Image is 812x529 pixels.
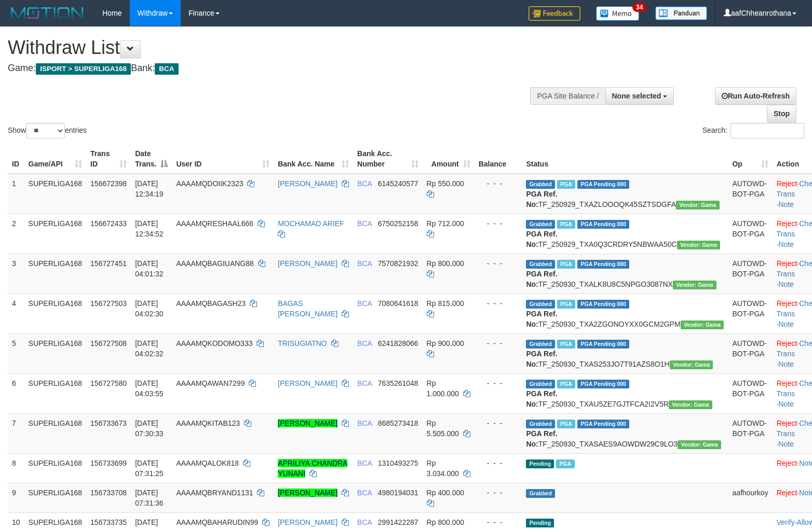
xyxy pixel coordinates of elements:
span: 156727503 [90,299,127,308]
th: Bank Acc. Number: activate to sort column ascending [353,144,423,174]
div: - - - [479,258,518,269]
td: 6 [8,373,24,413]
span: Vendor URL: https://trx31.1velocity.biz [669,400,712,409]
div: - - - [479,298,518,309]
td: AUTOWD-BOT-PGA [728,373,772,413]
td: TF_250930_TXAU5ZE7GJTFCA2I2V5R [522,373,728,413]
div: - - - [479,418,518,428]
span: Marked by aafchoeunmanni [557,420,575,428]
td: SUPERLIGA168 [24,214,87,254]
th: Trans ID: activate to sort column ascending [86,144,131,174]
h4: Game: Bank: [8,63,531,74]
span: Rp 815.000 [427,299,464,308]
span: BCA [357,219,372,228]
span: Rp 900.000 [427,339,464,347]
span: AAAAMQKODOMO333 [176,339,252,347]
div: - - - [479,488,518,498]
span: BCA [357,459,372,467]
a: Reject [777,419,797,427]
span: 156727508 [90,339,127,347]
span: Copy 7635261048 to clipboard [378,379,418,387]
span: Grabbed [526,220,555,229]
a: Note [779,360,794,368]
span: Vendor URL: https://trx31.1velocity.biz [677,241,721,249]
span: [DATE] 12:34:52 [135,219,164,238]
img: MOTION_logo.png [8,5,87,21]
td: SUPERLIGA168 [24,373,87,413]
div: - - - [479,458,518,468]
td: AUTOWD-BOT-PGA [728,413,772,453]
b: PGA Ref. No: [526,350,557,368]
td: AUTOWD-BOT-PGA [728,294,772,333]
span: Grabbed [526,420,555,428]
a: APRILIYA CHANDRA YUNANI [278,459,347,478]
b: PGA Ref. No: [526,310,557,328]
td: AUTOWD-BOT-PGA [728,214,772,254]
span: AAAAMQDOIIK2323 [176,179,243,188]
a: [PERSON_NAME] [278,179,337,188]
td: SUPERLIGA168 [24,413,87,453]
a: Reject [777,179,797,188]
span: Rp 800.000 [427,259,464,268]
span: 156733699 [90,459,127,467]
span: Copy 6145240577 to clipboard [378,179,418,188]
th: Date Trans.: activate to sort column descending [131,144,172,174]
span: 34 [632,3,646,12]
span: AAAAMQBAGASH23 [176,299,246,308]
span: 156733708 [90,489,127,497]
span: Copy 2991422287 to clipboard [378,518,418,526]
span: 156727580 [90,379,127,387]
div: - - - [479,178,518,189]
a: Reject [777,379,797,387]
span: BCA [357,489,372,497]
span: Vendor URL: https://trx31.1velocity.biz [678,440,721,449]
th: Balance [475,144,522,174]
span: PGA Pending [577,180,629,189]
td: AUTOWD-BOT-PGA [728,174,772,214]
div: - - - [479,517,518,527]
select: Showentries [26,123,65,138]
span: AAAAMQKITAB123 [176,419,240,427]
th: Game/API: activate to sort column ascending [24,144,87,174]
a: Stop [767,105,796,122]
span: Copy 1310493275 to clipboard [378,459,418,467]
span: Marked by aafchoeunmanni [556,460,574,468]
span: Vendor URL: https://trx31.1velocity.biz [676,201,720,210]
input: Search: [730,123,804,138]
img: panduan.png [655,6,707,20]
td: TF_250930_TXASAES9AOWDW29C9LO3 [522,413,728,453]
span: BCA [357,259,372,268]
button: None selected [605,87,674,105]
span: AAAAMQRESHAAL666 [176,219,253,228]
b: PGA Ref. No: [526,230,557,248]
b: PGA Ref. No: [526,270,557,288]
a: Note [779,400,794,408]
a: Note [779,320,794,328]
a: Reject [777,219,797,228]
span: Copy 7570821932 to clipboard [378,259,418,268]
td: SUPERLIGA168 [24,483,87,512]
a: Reject [777,489,797,497]
span: [DATE] 04:03:55 [135,379,164,398]
a: TRISUGIATNO [278,339,327,347]
span: Rp 400.000 [427,489,464,497]
span: Grabbed [526,489,555,498]
a: Reject [777,339,797,347]
span: Marked by aafchoeunmanni [557,260,575,269]
div: - - - [479,338,518,349]
a: MOCHAMAD ARIEF [278,219,344,228]
th: Amount: activate to sort column ascending [423,144,475,174]
span: PGA Pending [577,260,629,269]
span: BCA [357,518,372,526]
a: Note [779,240,794,248]
span: [DATE] 04:01:32 [135,259,164,278]
td: 1 [8,174,24,214]
label: Search: [702,123,804,138]
span: [DATE] 04:02:30 [135,299,164,318]
th: ID [8,144,24,174]
span: Marked by aafchoeunmanni [557,380,575,388]
td: SUPERLIGA168 [24,174,87,214]
img: Feedback.jpg [529,6,580,21]
td: SUPERLIGA168 [24,453,87,483]
td: aafhourkoy [728,483,772,512]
